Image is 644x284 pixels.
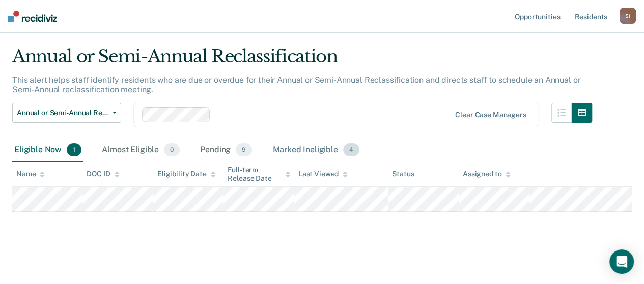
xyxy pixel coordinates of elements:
[100,139,182,162] div: Almost Eligible0
[16,170,45,178] div: Name
[343,143,359,156] span: 4
[164,143,180,156] span: 0
[17,109,108,117] span: Annual or Semi-Annual Reclassification
[392,170,414,178] div: Status
[8,11,57,22] img: Recidiviz
[157,170,216,178] div: Eligibility Date
[12,103,121,123] button: Annual or Semi-Annual Reclassification
[87,170,119,178] div: DOC ID
[236,143,252,156] span: 9
[620,8,636,24] button: S(
[455,111,526,119] div: Clear case managers
[12,46,592,75] div: Annual or Semi-Annual Reclassification
[270,139,361,162] div: Marked Ineligible4
[609,249,634,274] div: Open Intercom Messenger
[620,8,636,24] div: S (
[198,139,254,162] div: Pending9
[463,170,511,178] div: Assigned to
[298,170,348,178] div: Last Viewed
[67,143,81,156] span: 1
[12,139,83,162] div: Eligible Now1
[228,166,290,183] div: Full-term Release Date
[12,75,580,94] p: This alert helps staff identify residents who are due or overdue for their Annual or Semi-Annual ...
